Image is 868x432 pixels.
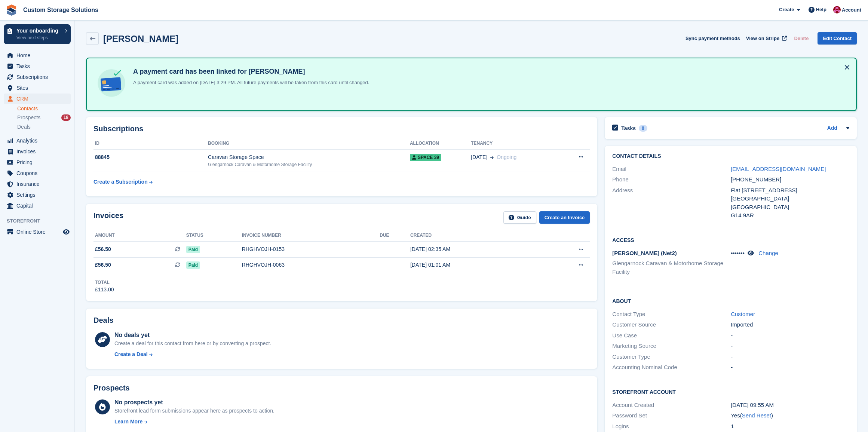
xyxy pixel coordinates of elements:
span: £56.50 [95,245,111,253]
a: View on Stripe [743,32,788,45]
a: menu [4,83,71,93]
a: menu [4,135,71,146]
a: Preview store [62,227,71,236]
span: [PERSON_NAME] (Net2) [612,250,677,256]
a: menu [4,190,71,200]
span: Deals [17,123,31,131]
div: Learn More [114,418,142,426]
div: [GEOGRAPHIC_DATA] [731,203,849,212]
span: ••••••• [731,250,745,256]
p: Your onboarding [16,28,61,33]
span: CRM [16,94,61,104]
span: ( ) [740,412,773,419]
a: Create an Invoice [539,211,590,224]
button: Delete [791,32,812,45]
div: Total [95,279,114,286]
span: Insurance [16,179,61,189]
a: menu [4,168,71,178]
div: Accounting Nominal Code [612,363,731,372]
div: [GEOGRAPHIC_DATA] [731,194,849,203]
th: Booking [208,138,410,150]
div: Caravan Storage Space [208,153,410,161]
a: Deals [17,123,71,131]
div: RHGHVOJH-0153 [242,245,380,253]
p: A payment card was added on [DATE] 3:29 PM. All future payments will be taken from this card unti... [130,79,369,86]
a: Contacts [17,105,71,112]
span: Analytics [16,135,61,146]
div: Storefront lead form submissions appear here as prospects to action. [114,407,274,415]
div: Use Case [612,331,731,340]
a: menu [4,94,71,104]
span: Invoices [16,146,61,157]
a: menu [4,72,71,82]
div: [DATE] 09:55 AM [731,401,849,410]
a: menu [4,179,71,189]
h2: About [612,297,849,304]
div: [PHONE_NUMBER] [731,175,849,184]
h2: Invoices [93,211,123,224]
a: Guide [503,211,536,224]
div: - [731,342,849,350]
a: Create a Subscription [93,175,153,189]
a: Edit Contact [818,32,857,45]
span: Pricing [16,157,61,168]
span: Coupons [16,168,61,178]
div: No deals yet [114,331,271,340]
a: menu [4,61,71,71]
h2: Subscriptions [93,125,590,133]
th: ID [93,138,208,150]
div: Phone [612,175,731,184]
a: Add [827,124,837,133]
h2: Access [612,236,849,243]
div: Create a deal for this contact from here or by converting a prospect. [114,340,271,347]
h2: Contact Details [612,153,849,159]
span: Help [816,6,826,13]
img: stora-icon-8386f47178a22dfd0bd8f6a31ec36ba5ce8667c1dd55bd0f319d3a0aa187defe.svg [6,4,17,16]
span: Settings [16,190,61,200]
div: Account Created [612,401,731,410]
div: Customer Type [612,353,731,361]
span: Prospects [17,114,40,121]
div: 18 [61,114,71,121]
span: Capital [16,200,61,211]
th: Due [380,230,410,242]
a: menu [4,200,71,211]
div: - [731,363,849,372]
a: Change [758,250,778,256]
div: 0 [639,125,647,132]
span: Subscriptions [16,72,61,82]
span: Online Store [16,227,61,237]
span: Create [779,6,794,13]
li: Glengarnock Caravan & Motorhome Storage Facility [612,259,731,276]
div: 1 [731,422,849,431]
span: Paid [186,246,200,253]
div: £113.00 [95,286,114,294]
button: Sync payment methods [685,32,740,45]
div: [DATE] 02:35 AM [410,245,539,253]
div: Address [612,186,731,220]
a: menu [4,227,71,237]
a: Your onboarding View next steps [4,24,71,44]
th: Status [186,230,242,242]
span: Paid [186,261,200,269]
span: Storefront [7,217,74,225]
a: Create a Deal [114,350,271,358]
a: menu [4,146,71,157]
div: Customer Source [612,321,731,329]
a: menu [4,157,71,168]
div: Flat [STREET_ADDRESS] [731,186,849,195]
div: Password Set [612,411,731,420]
div: Glengarnock Caravan & Motorhome Storage Facility [208,161,410,168]
a: Learn More [114,418,274,426]
a: Custom Storage Solutions [20,4,101,16]
span: [DATE] [471,153,487,161]
div: Email [612,165,731,174]
th: Created [410,230,539,242]
a: [EMAIL_ADDRESS][DOMAIN_NAME] [731,166,826,172]
div: Create a Subscription [93,178,148,186]
div: Logins [612,422,731,431]
div: - [731,353,849,361]
span: Sites [16,83,61,93]
span: View on Stripe [746,35,779,42]
div: RHGHVOJH-0063 [242,261,380,269]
